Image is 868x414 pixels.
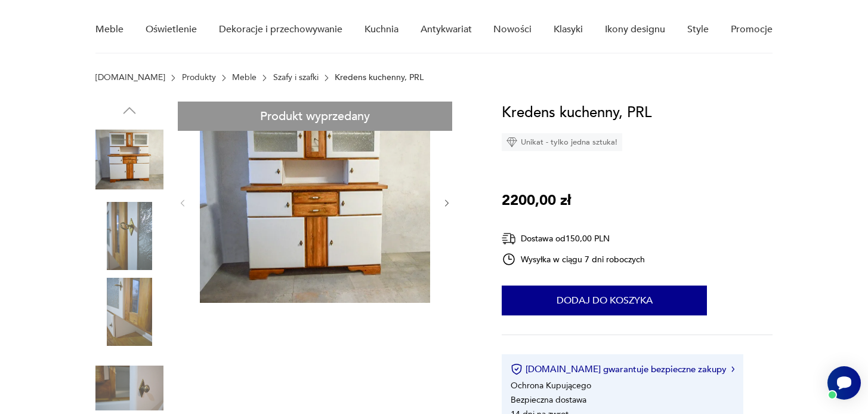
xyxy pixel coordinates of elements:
h1: Kredens kuchenny, PRL [502,102,651,124]
a: Ikony designu [605,7,665,53]
div: Dostawa od 150,00 PLN [502,231,645,246]
a: Meble [95,7,123,53]
img: Ikona diamentu [506,137,517,148]
a: [DOMAIN_NAME] [95,73,165,82]
a: Produkty [182,73,216,82]
li: Ochrona Kupującego [511,380,591,391]
p: 2200,00 zł [502,189,571,212]
a: Kuchnia [365,7,399,53]
img: Zdjęcie produktu Kredens kuchenny, PRL [95,202,163,270]
div: Wysyłka w ciągu 7 dni roboczych [502,252,645,266]
img: Ikona certyfikatu [511,363,523,375]
a: Promocje [731,7,773,53]
a: Oświetlenie [146,7,197,53]
div: Unikat - tylko jedna sztuka! [502,133,622,151]
a: Klasyki [554,7,583,53]
a: Dekoracje i przechowywanie [219,7,342,53]
img: Zdjęcie produktu Kredens kuchenny, PRL [95,278,163,346]
img: Zdjęcie produktu Kredens kuchenny, PRL [95,125,163,194]
a: Meble [232,73,257,82]
a: Style [687,7,709,53]
a: Nowości [493,7,532,53]
button: [DOMAIN_NAME] gwarantuje bezpieczne zakupy [511,363,734,375]
button: Dodaj do koszyka [502,286,707,315]
p: Kredens kuchenny, PRL [335,73,424,82]
img: Ikona strzałki w prawo [731,366,735,372]
li: Bezpieczna dostawa [511,394,586,406]
iframe: Smartsupp widget button [827,366,861,400]
a: Szafy i szafki [273,73,319,82]
a: Antykwariat [421,7,472,53]
div: Produkt wyprzedany [178,102,452,131]
img: Ikona dostawy [502,231,516,246]
img: Zdjęcie produktu Kredens kuchenny, PRL [200,102,430,303]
